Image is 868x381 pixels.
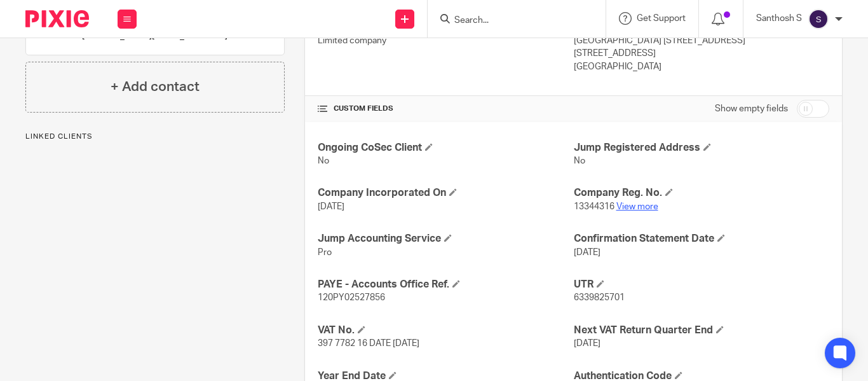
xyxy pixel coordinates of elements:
[318,248,332,257] span: Pro
[574,47,829,60] p: [STREET_ADDRESS]
[756,12,802,25] p: Santhosh S
[25,10,89,27] img: Pixie
[318,34,573,47] p: Limited company
[574,293,625,302] span: 6339825701
[318,278,573,291] h4: PAYE - Accounts Office Ref.
[574,248,600,257] span: [DATE]
[318,202,344,211] span: [DATE]
[574,141,829,155] h4: Jump Registered Address
[574,202,614,211] span: 13344316
[453,15,567,27] input: Search
[574,60,829,73] p: [GEOGRAPHIC_DATA]
[616,202,658,211] a: View more
[318,141,573,155] h4: Ongoing CoSec Client
[637,14,686,23] span: Get Support
[318,324,573,337] h4: VAT No.
[318,339,419,348] span: 397 7782 16 DATE [DATE]
[574,324,829,337] h4: Next VAT Return Quarter End
[808,9,829,29] img: svg%3E
[318,232,573,246] h4: Jump Accounting Service
[574,186,829,200] h4: Company Reg. No.
[111,77,200,97] h4: + Add contact
[318,104,573,114] h4: CUSTOM FIELDS
[715,102,788,115] label: Show empty fields
[318,293,385,302] span: 120PY02527856
[574,232,829,246] h4: Confirmation Statement Date
[574,339,600,348] span: [DATE]
[574,278,829,291] h4: UTR
[574,34,829,47] p: [GEOGRAPHIC_DATA] [STREET_ADDRESS]
[318,186,573,200] h4: Company Incorporated On
[574,156,585,165] span: No
[25,132,285,142] p: Linked clients
[318,156,329,165] span: No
